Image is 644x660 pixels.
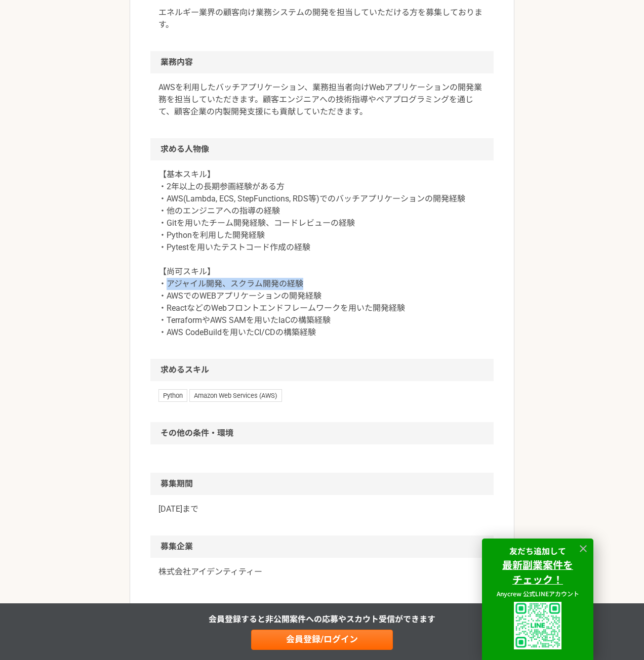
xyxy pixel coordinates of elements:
[150,422,494,444] h2: その他の条件・環境
[158,566,486,578] a: 株式会社アイデンティティー
[150,51,494,73] h2: 業務内容
[512,574,563,586] a: チェック！
[158,503,486,515] p: [DATE]まで
[514,602,561,649] img: uploaded%2F9x3B4GYyuJhK5sXzQK62fPT6XL62%2F_1i3i91es70ratxpc0n6.png
[497,589,579,598] span: Anycrew 公式LINEアカウント
[158,81,486,118] p: AWSを利用したバッチアプリケーション、業務担当者向けWebアプリケーションの開発業務を担当していただきます。顧客エンジニアへの技術指導やペアプログラミングを通じて、顧客企業の内製開発支援にも貢...
[150,473,494,495] h2: 募集期間
[150,138,494,160] h2: 求める人物像
[502,559,573,571] a: 最新副業案件を
[512,572,563,587] strong: チェック！
[502,557,573,572] strong: 最新副業案件を
[150,535,494,558] h2: 募集企業
[209,613,435,626] p: 会員登録すると非公開案件への応募やスカウト受信ができます
[158,7,486,31] p: エネルギー業界の顧客向け業務システムの開発を担当していただける方を募集しております。
[158,169,486,339] p: 【基本スキル】 ・2年以上の長期参画経験がある方 ・AWS(Lambda, ECS, StepFunctions, RDS等)でのバッチアプリケーションの開発経験 ・他のエンジニアへの指導の経験...
[158,389,187,401] span: Python
[251,630,393,650] a: 会員登録/ログイン
[189,389,282,401] span: Amazon Web Services (AWS)
[150,359,494,381] h2: 求めるスキル
[509,545,566,557] strong: 友だち追加して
